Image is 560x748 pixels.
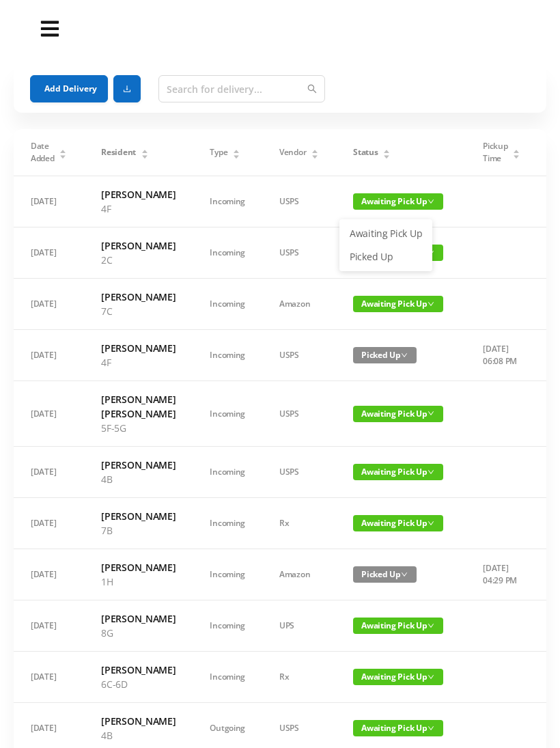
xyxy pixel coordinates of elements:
h6: [PERSON_NAME] [101,509,176,523]
i: icon: down [428,674,434,680]
h6: [PERSON_NAME] [101,560,176,574]
i: icon: down [428,520,434,527]
h6: [PERSON_NAME] [101,663,176,677]
td: Rx [262,652,336,703]
td: Incoming [193,279,262,330]
td: [DATE] [14,381,84,447]
span: Awaiting Pick Up [353,464,443,480]
a: Awaiting Pick Up [341,223,430,245]
div: Sort [141,148,149,156]
td: USPS [262,330,336,381]
span: Status [353,146,378,158]
p: 4B [101,728,176,743]
i: icon: caret-up [383,148,391,152]
td: [DATE] [14,600,84,652]
td: Incoming [193,600,262,652]
h6: [PERSON_NAME] [101,290,176,304]
span: Awaiting Pick Up [353,296,443,312]
td: USPS [262,447,336,498]
td: Incoming [193,330,262,381]
i: icon: caret-up [233,148,240,152]
p: 8G [101,626,176,640]
td: Incoming [193,227,262,279]
i: icon: down [401,571,408,578]
div: Sort [311,148,319,156]
button: icon: download [113,75,141,102]
span: Pickup Time [483,140,507,165]
p: 6C-6D [101,677,176,691]
td: Incoming [193,447,262,498]
i: icon: caret-down [383,153,391,157]
span: Vendor [279,146,306,158]
div: Sort [512,148,520,156]
i: icon: search [307,84,317,94]
p: 4F [101,355,176,370]
input: Search for delivery... [158,75,325,102]
a: Picked Up [341,246,430,268]
i: icon: caret-up [59,148,67,152]
td: [DATE] 06:08 PM [466,330,537,381]
td: Amazon [262,549,336,600]
h6: [PERSON_NAME] [101,341,176,355]
td: [DATE] [14,652,84,703]
h6: [PERSON_NAME] [101,611,176,626]
h6: [PERSON_NAME] [101,714,176,728]
div: Sort [59,148,67,156]
p: 7C [101,304,176,318]
td: Incoming [193,381,262,447]
td: Incoming [193,549,262,600]
h6: [PERSON_NAME] [101,458,176,472]
td: [DATE] 04:29 PM [466,549,537,600]
td: [DATE] [14,549,84,600]
td: [DATE] [14,176,84,227]
i: icon: down [401,352,408,359]
td: UPS [262,600,336,652]
i: icon: caret-up [513,148,520,152]
span: Awaiting Pick Up [353,193,443,210]
i: icon: down [428,410,434,417]
i: icon: caret-down [311,153,319,157]
span: Picked Up [353,347,417,363]
span: Picked Up [353,566,417,583]
i: icon: down [428,725,434,732]
p: 1H [101,574,176,589]
i: icon: down [428,622,434,629]
i: icon: down [428,198,434,205]
h6: [PERSON_NAME] [101,238,176,253]
td: [DATE] [14,227,84,279]
span: Awaiting Pick Up [353,515,443,531]
td: Incoming [193,652,262,703]
td: USPS [262,176,336,227]
h6: [PERSON_NAME] [PERSON_NAME] [101,392,176,421]
div: Sort [232,148,240,156]
span: Awaiting Pick Up [353,406,443,422]
p: 4B [101,472,176,486]
h6: [PERSON_NAME] [101,187,176,202]
span: Resident [101,146,136,158]
i: icon: down [428,301,434,307]
td: [DATE] [14,279,84,330]
td: Rx [262,498,336,549]
span: Type [210,146,227,158]
p: 7B [101,523,176,538]
td: Incoming [193,176,262,227]
i: icon: caret-down [513,153,520,157]
span: Awaiting Pick Up [353,669,443,685]
span: Awaiting Pick Up [353,618,443,634]
i: icon: down [428,469,434,475]
i: icon: caret-down [59,153,67,157]
p: 4F [101,202,176,216]
td: Incoming [193,498,262,549]
p: 5F-5G [101,421,176,435]
i: icon: caret-up [141,148,148,152]
td: USPS [262,381,336,447]
i: icon: caret-up [311,148,319,152]
td: USPS [262,227,336,279]
td: [DATE] [14,447,84,498]
td: [DATE] [14,498,84,549]
td: [DATE] [14,330,84,381]
i: icon: caret-down [141,153,148,157]
td: Amazon [262,279,336,330]
i: icon: caret-down [233,153,240,157]
span: Awaiting Pick Up [353,720,443,736]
